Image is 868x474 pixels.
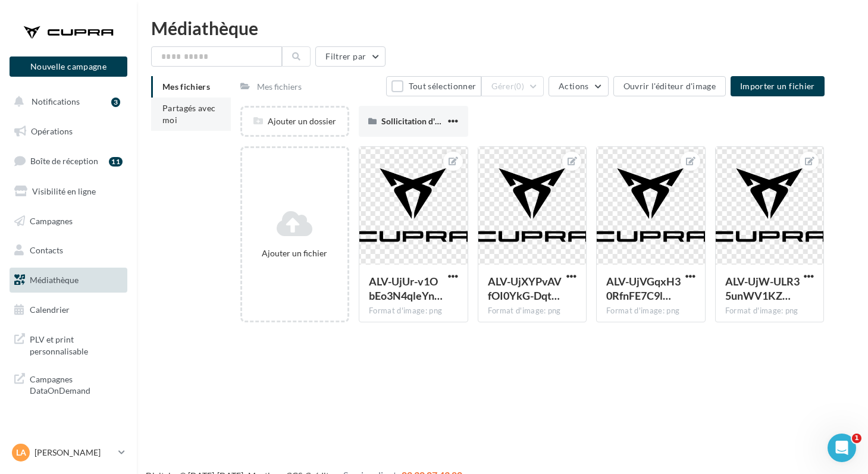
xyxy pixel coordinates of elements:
[7,209,130,234] a: Campagnes
[7,366,130,401] a: Campagnes DataOnDemand
[35,447,114,459] p: [PERSON_NAME]
[32,186,96,196] span: Visibilité en ligne
[151,19,854,37] div: Médiathèque
[109,157,123,167] div: 11
[731,76,825,96] button: Importer un fichier
[488,306,577,316] div: Format d'image: png
[30,275,79,285] span: Médiathèque
[386,76,481,96] button: Tout sélectionner
[7,238,130,263] a: Contacts
[481,76,544,96] button: Gérer(0)
[852,434,861,443] span: 1
[315,46,386,67] button: Filtrer par
[32,96,80,106] span: Notifications
[514,81,524,91] span: (0)
[7,297,130,322] a: Calendrier
[740,81,815,91] span: Importer un fichier
[725,306,814,316] div: Format d'image: png
[7,268,130,293] a: Médiathèque
[828,434,856,462] iframe: Intercom live chat
[162,81,210,92] span: Mes fichiers
[242,115,348,127] div: Ajouter un dossier
[257,81,302,93] div: Mes fichiers
[606,306,695,316] div: Format d'image: png
[10,441,127,464] a: LA [PERSON_NAME]
[247,247,343,259] div: Ajouter un fichier
[381,116,449,126] span: Sollicitation d'avis
[111,98,120,107] div: 3
[30,331,123,357] span: PLV et print personnalisable
[369,275,443,302] span: ALV-UjUr-v1ObEo3N4qleYnCMnH-rVtPe2ZGcIWsr8zcc_K4NNDMoHNJ
[725,275,800,302] span: ALV-UjW-ULR35unWV1KZ1GBayeDB316-kOyoKu2evzyOx1KuBqFmJrUe
[30,371,123,397] span: Campagnes DataOnDemand
[7,148,130,174] a: Boîte de réception11
[30,156,98,166] span: Boîte de réception
[606,275,681,302] span: ALV-UjVGqxH30RfnFE7C9lf95AyKEncRh6vzr74gdzXrDwwGzkA85Umm
[549,76,608,96] button: Actions
[559,81,588,91] span: Actions
[16,447,26,459] span: LA
[7,89,125,114] button: Notifications 3
[7,327,130,362] a: PLV et print personnalisable
[369,306,458,316] div: Format d'image: png
[162,103,216,125] span: Partagés avec moi
[7,179,130,204] a: Visibilité en ligne
[30,215,73,225] span: Campagnes
[10,56,127,77] button: Nouvelle campagne
[7,119,130,144] a: Opérations
[30,305,70,315] span: Calendrier
[31,126,73,136] span: Opérations
[30,245,63,255] span: Contacts
[488,275,562,302] span: ALV-UjXYPvAVfOI0YkG-DqtQAsHA6bEOY7rnXudbgOeP0qSI4dJrFKUr
[613,76,726,96] button: Ouvrir l'éditeur d'image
